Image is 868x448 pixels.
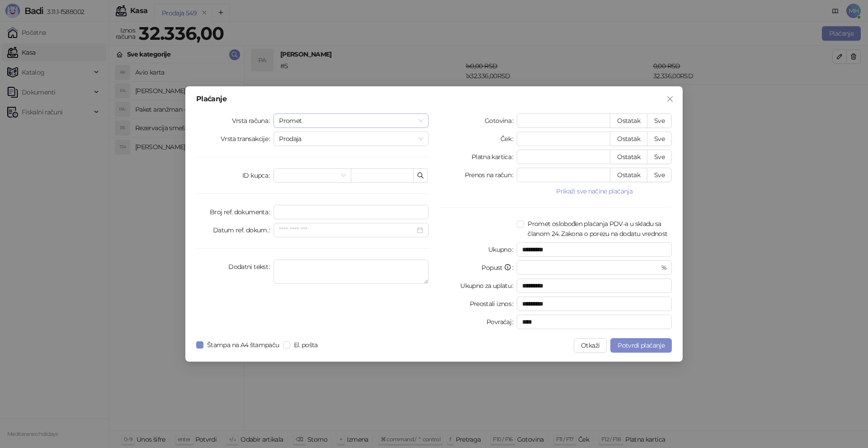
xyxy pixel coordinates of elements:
[470,297,517,311] label: Preostali iznos
[647,168,672,182] button: Sve
[228,259,274,274] label: Dodatni tekst
[663,92,677,106] button: Close
[465,168,517,182] label: Prenos na račun
[279,114,423,127] span: Promet
[647,150,672,164] button: Sve
[500,132,517,146] label: Ček
[522,261,659,274] input: Popust
[486,315,517,329] label: Povraćaj
[472,150,517,164] label: Platna kartica
[524,219,672,239] span: Promet oslobođen plaćanja PDV-a u skladu sa članom 24. Zakona o porezu na dodatu vrednost
[481,260,517,275] label: Popust
[213,223,274,237] label: Datum ref. dokum.
[210,205,274,219] label: Broj ref. dokumenta
[610,132,647,146] button: Ostatak
[610,338,672,353] button: Potvrdi plaćanje
[460,278,517,293] label: Ukupno za uplatu
[610,168,647,182] button: Ostatak
[666,95,674,103] span: close
[517,186,672,197] button: Prikaži sve načine plaćanja
[618,341,665,349] span: Potvrdi plaćanje
[279,132,423,146] span: Prodaja
[488,242,517,257] label: Ukupno
[279,225,415,235] input: Datum ref. dokum.
[274,259,429,284] textarea: Dodatni tekst
[485,113,517,128] label: Gotovina
[290,340,321,350] span: El. pošta
[196,95,672,103] div: Plaćanje
[203,340,283,350] span: Štampa na A4 štampaču
[232,113,274,128] label: Vrsta računa
[221,132,274,146] label: Vrsta transakcije
[647,132,672,146] button: Sve
[663,95,677,103] span: Zatvori
[242,168,274,183] label: ID kupca
[274,205,429,219] input: Broj ref. dokumenta
[574,338,607,353] button: Otkaži
[610,150,647,164] button: Ostatak
[647,113,672,128] button: Sve
[610,113,647,128] button: Ostatak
